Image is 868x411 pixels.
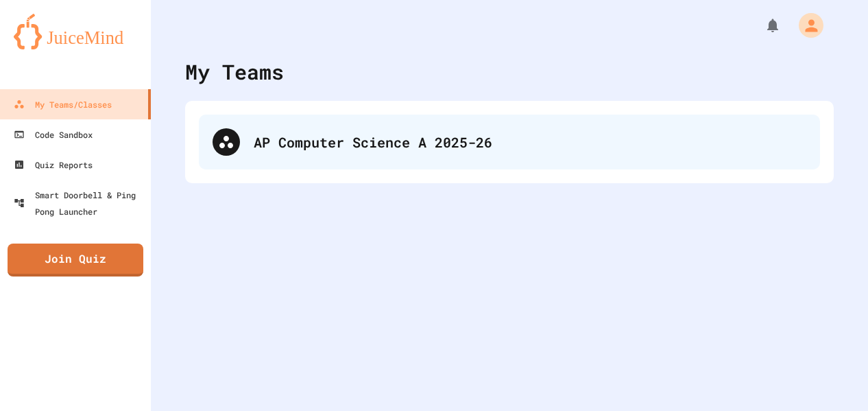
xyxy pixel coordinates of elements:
[14,96,112,113] div: My Teams/Classes
[739,14,784,37] div: My Notifications
[784,10,827,41] div: My Account
[254,132,806,152] div: AP Computer Science A 2025-26
[14,187,145,220] div: Smart Doorbell & Ping Pong Launcher
[14,156,93,173] div: Quiz Reports
[8,244,143,277] a: Join Quiz
[185,56,284,87] div: My Teams
[14,14,137,49] img: logo-orange.svg
[199,115,820,169] div: AP Computer Science A 2025-26
[14,126,93,143] div: Code Sandbox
